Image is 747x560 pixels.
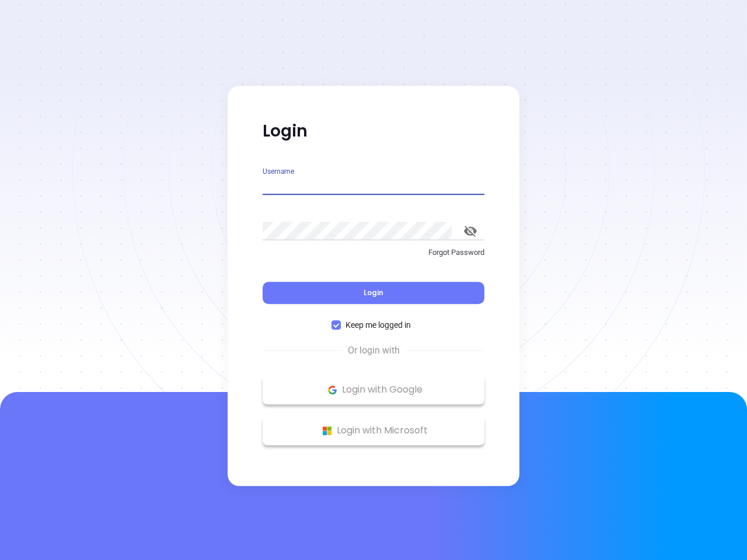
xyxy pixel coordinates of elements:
[364,288,383,297] span: Login
[341,318,416,331] span: Keep me logged in
[268,381,479,398] p: Login with Google
[263,375,484,404] button: Google Logo Login with Google
[320,423,334,438] img: Microsoft Logo
[342,344,406,358] span: Or login with
[263,168,294,175] label: Username
[263,416,484,445] button: Microsoft Logo Login with Microsoft
[263,282,484,304] button: Login
[325,383,340,397] img: Google Logo
[268,422,479,439] p: Login with Microsoft
[263,247,484,268] a: Forgot Password
[263,247,484,258] p: Forgot Password
[263,121,484,142] p: Login
[456,217,484,245] button: toggle password visibility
